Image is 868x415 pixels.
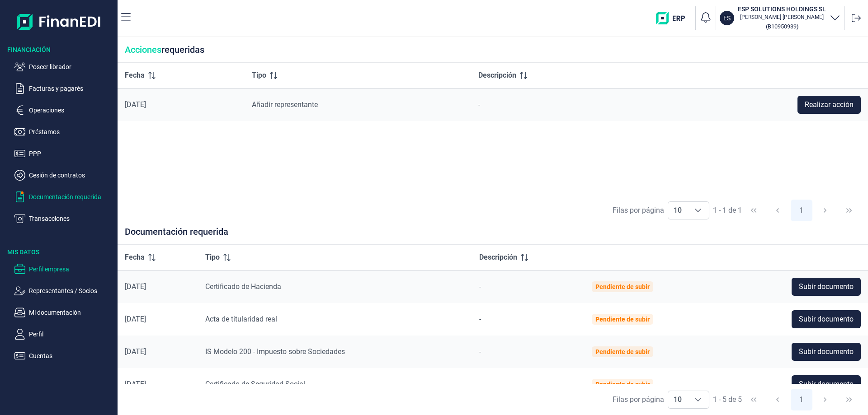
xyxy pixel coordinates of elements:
span: Descripción [478,70,516,81]
p: Poseer librador [29,61,114,72]
span: Subir documento [799,379,854,390]
span: Añadir representante [252,100,318,109]
div: Documentación requerida [118,226,868,245]
div: Choose [687,391,709,408]
p: Mi documentación [29,307,114,318]
span: - [479,380,481,388]
span: Subir documento [799,346,854,357]
span: - [479,282,481,291]
button: Last Page [838,200,860,221]
p: [PERSON_NAME] [PERSON_NAME] [738,14,826,21]
div: Choose [687,202,709,219]
img: Logo de aplicación [17,7,101,36]
div: Pendiente de subir [595,348,650,355]
button: Perfil empresa [14,264,114,275]
span: Realizar acción [805,99,854,110]
button: Cuentas [14,350,114,361]
button: ESESP SOLUTIONS HOLDINGS SL[PERSON_NAME] [PERSON_NAME](B10950939) [720,5,840,32]
button: Facturas y pagarés [14,83,114,94]
img: erp [656,12,692,24]
button: Subir documento [792,343,861,361]
span: 10 [668,202,687,219]
span: - [478,100,480,109]
button: Previous Page [767,389,788,410]
div: [DATE] [125,100,237,109]
p: Préstamos [29,126,114,137]
div: [DATE] [125,315,191,324]
div: [DATE] [125,282,191,291]
button: Page 1 [791,200,812,221]
span: Subir documento [799,314,854,325]
span: Acta de titularidad real [205,315,277,323]
div: requeridas [118,37,868,63]
button: Next Page [814,200,836,221]
span: Acciones [125,44,161,55]
span: 1 - 1 de 1 [713,207,742,214]
button: Perfil [14,329,114,340]
p: PPP [29,148,114,159]
button: Previous Page [767,200,788,221]
button: Poseer librador [14,61,114,72]
span: Certificado de Seguridad Social [205,380,305,388]
span: - [479,315,481,323]
span: 1 - 5 de 5 [713,396,742,403]
button: Transacciones [14,213,114,224]
span: Fecha [125,252,145,263]
span: Fecha [125,70,145,81]
button: Representantes / Socios [14,285,114,296]
p: Perfil [29,329,114,340]
p: ES [723,14,731,23]
p: Cuentas [29,350,114,361]
span: 10 [668,391,687,408]
span: - [479,347,481,356]
button: First Page [743,389,764,410]
button: Mi documentación [14,307,114,318]
button: PPP [14,148,114,159]
button: Operaciones [14,105,114,116]
p: Perfil empresa [29,264,114,275]
div: Pendiente de subir [595,283,650,290]
button: Subir documento [792,310,861,328]
p: Documentación requerida [29,191,114,202]
p: Cesión de contratos [29,170,114,181]
button: Realizar acción [797,96,861,114]
h3: ESP SOLUTIONS HOLDINGS SL [738,5,826,14]
span: Tipo [205,252,220,263]
button: Page 1 [791,389,812,410]
p: Operaciones [29,105,114,116]
button: Next Page [814,389,836,410]
button: Préstamos [14,126,114,137]
div: Pendiente de subir [595,316,650,323]
button: Last Page [838,389,860,410]
div: [DATE] [125,380,191,389]
button: Subir documento [792,278,861,296]
div: [DATE] [125,347,191,356]
button: Cesión de contratos [14,170,114,181]
span: IS Modelo 200 - Impuesto sobre Sociedades [205,347,345,356]
div: Pendiente de subir [595,381,650,388]
span: Descripción [479,252,517,263]
button: Subir documento [792,375,861,393]
span: Subir documento [799,281,854,292]
span: Certificado de Hacienda [205,282,281,291]
button: Documentación requerida [14,191,114,202]
span: Tipo [252,70,266,81]
small: Copiar cif [766,23,798,30]
p: Representantes / Socios [29,285,114,296]
p: Transacciones [29,213,114,224]
p: Facturas y pagarés [29,83,114,94]
div: Filas por página [613,205,664,216]
div: Filas por página [613,394,664,405]
button: First Page [743,200,764,221]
